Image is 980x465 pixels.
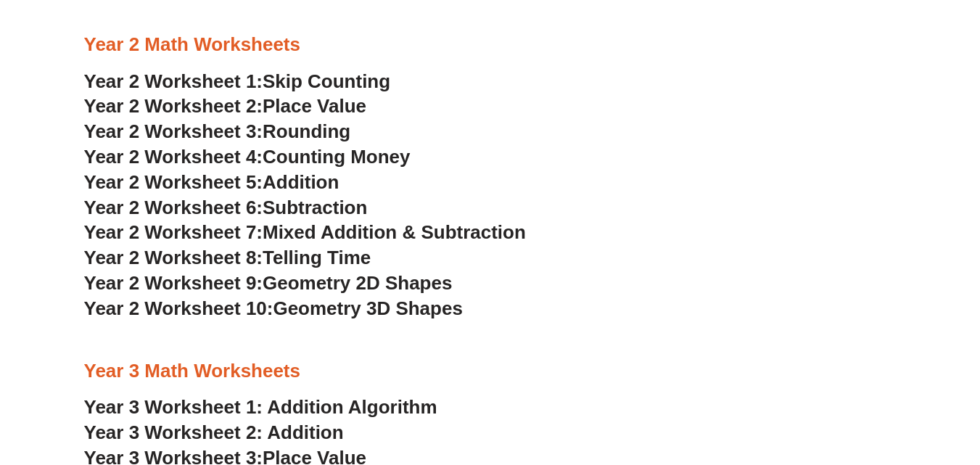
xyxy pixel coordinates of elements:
[84,70,391,92] a: Year 2 Worksheet 1:Skip Counting
[263,120,350,142] span: Rounding
[263,221,526,243] span: Mixed Addition & Subtraction
[84,272,453,294] a: Year 2 Worksheet 9:Geometry 2D Shapes
[263,95,366,117] span: Place Value
[84,146,411,168] a: Year 2 Worksheet 4:Counting Money
[84,33,897,57] h3: Year 2 Math Worksheets
[84,272,263,294] span: Year 2 Worksheet 9:
[84,247,371,268] a: Year 2 Worksheet 8:Telling Time
[84,70,263,92] span: Year 2 Worksheet 1:
[263,197,367,218] span: Subtraction
[84,421,344,443] a: Year 3 Worksheet 2: Addition
[84,396,437,418] a: Year 3 Worksheet 1: Addition Algorithm
[84,146,263,168] span: Year 2 Worksheet 4:
[84,247,263,268] span: Year 2 Worksheet 8:
[84,297,463,319] a: Year 2 Worksheet 10:Geometry 3D Shapes
[263,171,339,193] span: Addition
[84,95,367,117] a: Year 2 Worksheet 2:Place Value
[273,297,462,319] span: Geometry 3D Shapes
[84,297,273,319] span: Year 2 Worksheet 10:
[738,301,980,465] iframe: Chat Widget
[263,146,411,168] span: Counting Money
[84,221,526,243] a: Year 2 Worksheet 7:Mixed Addition & Subtraction
[84,95,263,117] span: Year 2 Worksheet 2:
[263,70,390,92] span: Skip Counting
[84,197,263,218] span: Year 2 Worksheet 6:
[84,197,368,218] a: Year 2 Worksheet 6:Subtraction
[263,272,452,294] span: Geometry 2D Shapes
[84,120,351,142] a: Year 2 Worksheet 3:Rounding
[84,171,339,193] a: Year 2 Worksheet 5:Addition
[84,359,897,384] h3: Year 3 Math Worksheets
[263,247,371,268] span: Telling Time
[84,221,263,243] span: Year 2 Worksheet 7:
[84,171,263,193] span: Year 2 Worksheet 5:
[84,120,263,142] span: Year 2 Worksheet 3:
